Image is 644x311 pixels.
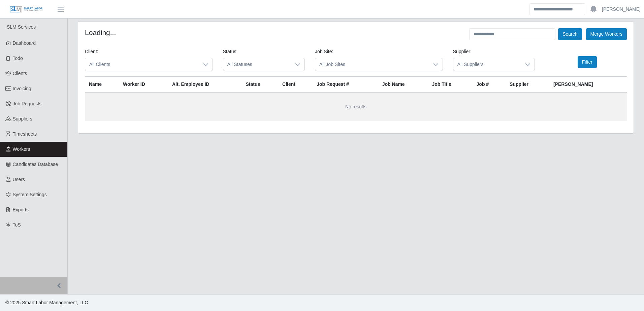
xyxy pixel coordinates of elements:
th: Worker ID [119,77,168,93]
span: Timesheets [13,131,37,137]
span: Clients [13,71,27,76]
span: All Statuses [223,58,291,71]
span: Candidates Database [13,162,58,167]
span: © 2025 Smart Labor Management, LLC [5,300,88,305]
th: Job Title [428,77,472,93]
span: SLM Services [7,24,36,30]
span: Dashboard [13,40,36,46]
span: Workers [13,146,30,152]
label: Client: [85,48,98,55]
button: Filter [578,56,597,68]
button: Merge Workers [586,28,627,40]
span: ToS [13,222,21,228]
span: Todo [13,56,23,61]
span: System Settings [13,192,47,197]
th: Client [278,77,313,93]
label: Job Site: [315,48,333,55]
th: Name [85,77,119,93]
th: Supplier [506,77,549,93]
th: Job Name [378,77,428,93]
span: All Job Sites [315,58,429,71]
h4: Loading... [85,28,116,37]
input: Search [529,3,585,15]
button: Search [558,28,582,40]
label: Supplier: [453,48,472,55]
label: Status: [223,48,238,55]
th: Job # [473,77,506,93]
th: Status [242,77,279,93]
td: No results [85,92,627,121]
a: [PERSON_NAME] [602,6,641,13]
span: Invoicing [13,86,31,91]
span: Suppliers [13,116,32,122]
img: SLM Logo [9,6,43,13]
span: All Suppliers [453,58,521,71]
span: Users [13,177,25,182]
span: All Clients [85,58,199,71]
th: Job Request # [313,77,378,93]
span: Job Requests [13,101,42,106]
th: Alt. Employee ID [168,77,242,93]
th: [PERSON_NAME] [549,77,627,93]
span: Exports [13,207,29,212]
